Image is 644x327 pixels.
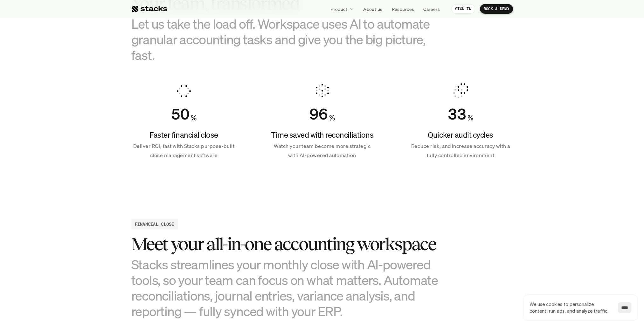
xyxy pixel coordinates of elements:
[530,301,612,314] p: We use cookies to personalize content, run ads, and analyze traffic.
[363,6,382,12] p: About us
[270,142,375,160] p: Watch your team become more strategic with AI-powered automation
[191,113,197,123] h4: %
[455,7,471,11] p: SIGN IN
[448,105,466,123] div: Counter ends at 33
[451,4,475,14] a: SIGN IN
[408,130,513,141] h4: Quicker audit cycles
[423,6,440,12] p: Careers
[467,113,473,123] h4: %
[330,6,347,12] p: Product
[131,257,449,319] h3: Stacks streamlines your monthly close with AI-powered tools, so your team can focus on what matte...
[131,142,236,160] p: Deliver ROI, fast with Stacks purpose-built close management software
[484,7,509,11] p: BOOK A DEMO
[131,16,449,63] h3: Let us take the load off. Workspace uses AI to automate granular accounting tasks and give you th...
[171,105,190,123] div: Counter ends at 50
[131,234,449,254] h3: Meet your all-in-one accounting workspace
[391,6,414,12] p: Resources
[75,148,103,152] a: Privacy Policy
[419,3,444,15] a: Careers
[408,142,513,160] p: Reduce risk, and increase accuracy with a fully controlled environment
[270,130,375,141] h4: Time saved with reconciliations
[359,3,386,15] a: About us
[135,221,174,227] h2: FINANCIAL CLOSE
[388,3,418,15] a: Resources
[480,4,513,14] a: BOOK A DEMO
[309,105,328,123] div: Counter ends at 96
[329,113,335,123] h4: %
[131,130,236,141] h4: Faster financial close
